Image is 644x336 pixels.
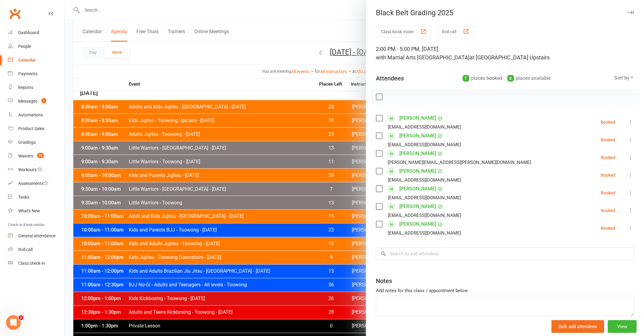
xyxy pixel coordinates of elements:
[8,177,64,190] a: Assessments
[8,256,64,270] a: Class kiosk mode
[19,315,23,320] span: 1
[376,247,634,260] input: Search to add attendees
[8,67,64,81] a: Payments
[8,53,64,67] a: Calendar
[18,71,37,76] div: Payments
[399,219,436,229] a: [PERSON_NAME]
[601,138,615,142] div: Booked
[470,54,550,61] span: at [GEOGRAPHIC_DATA] Upstairs
[18,167,37,172] div: Workouts
[388,123,461,131] div: [EMAIL_ADDRESS][DOMAIN_NAME]
[8,26,64,40] a: Dashboard
[37,153,44,158] span: 55
[8,204,64,218] a: What's New
[376,26,432,37] button: Class kiosk mode
[463,74,502,83] div: places booked
[8,149,64,163] a: Waivers 55
[18,85,33,90] div: Reports
[388,158,531,166] div: [PERSON_NAME][EMAIL_ADDRESS][PERSON_NAME][DOMAIN_NAME]
[7,6,23,21] a: Clubworx
[18,126,44,131] div: Product Sales
[601,155,615,160] div: Booked
[8,243,64,256] a: Roll call
[388,141,461,149] div: [EMAIL_ADDRESS][DOMAIN_NAME]
[437,26,474,37] button: Roll call
[376,287,634,294] div: Add notes for this class / appointment below
[18,261,45,266] div: Class check-in
[463,75,469,82] div: 7
[18,99,37,104] div: Messages
[507,75,514,82] div: 8
[601,226,615,230] div: Booked
[399,131,436,141] a: [PERSON_NAME]
[601,191,615,195] div: Booked
[6,315,21,330] iframe: Intercom live chat
[399,166,436,176] a: [PERSON_NAME]
[18,112,43,117] div: Automations
[18,208,40,213] div: What's New
[8,163,64,177] a: Workouts
[601,208,615,213] div: Booked
[399,113,436,123] a: [PERSON_NAME]
[601,173,615,177] div: Booked
[18,247,33,252] div: Roll call
[507,74,551,83] div: places available
[376,45,634,62] div: 2:00 PM - 5:00 PM, [DATE]
[8,122,64,136] a: Product Sales
[388,229,461,237] div: [EMAIL_ADDRESS][DOMAIN_NAME]
[601,120,615,124] div: Booked
[551,320,604,333] button: Bulk add attendees
[366,9,644,17] div: Black Belt Grading 2025
[18,195,29,200] div: Tasks
[18,58,36,62] div: Calendar
[376,74,404,83] div: Attendees
[608,320,637,333] button: View
[8,136,64,149] a: Gradings
[8,190,64,204] a: Tasks
[18,154,33,158] div: Waivers
[18,44,31,49] div: People
[41,98,46,103] span: 1
[8,40,64,53] a: People
[8,229,64,243] a: General attendance kiosk mode
[18,181,48,186] div: Assessments
[614,74,634,82] div: Sort by
[8,81,64,94] a: Reports
[399,149,436,158] a: [PERSON_NAME]
[18,233,55,238] div: General attendance
[376,54,470,61] span: with Martial Arts [GEOGRAPHIC_DATA]
[388,211,461,219] div: [EMAIL_ADDRESS][DOMAIN_NAME]
[18,30,39,35] div: Dashboard
[8,108,64,122] a: Automations
[399,184,436,194] a: [PERSON_NAME]
[376,277,392,285] div: Notes
[388,194,461,202] div: [EMAIL_ADDRESS][DOMAIN_NAME]
[399,202,436,211] a: [PERSON_NAME]
[8,94,64,108] a: Messages 1
[388,176,461,184] div: [EMAIL_ADDRESS][DOMAIN_NAME]
[18,140,36,145] div: Gradings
